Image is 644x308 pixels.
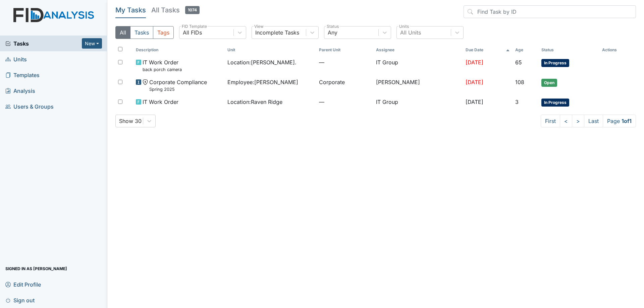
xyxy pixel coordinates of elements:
[400,28,421,37] div: All Units
[143,98,178,106] span: IT Work Order
[622,118,632,124] strong: 1 of 1
[541,99,569,107] span: In Progress
[115,5,146,15] h5: My Tasks
[5,40,82,48] a: Tasks
[151,5,200,15] h5: All Tasks
[225,44,316,56] th: Toggle SortBy
[464,5,636,18] input: Find Task by ID
[227,78,298,86] span: Employee : [PERSON_NAME]
[599,44,633,56] th: Actions
[118,47,122,51] input: Toggle All Rows Selected
[319,58,370,66] span: —
[541,115,560,127] a: First
[319,78,345,86] span: Corporate
[119,117,142,125] div: Show 30
[463,44,513,56] th: Toggle SortBy
[5,263,67,274] span: Signed in as [PERSON_NAME]
[513,44,539,56] th: Toggle SortBy
[319,98,370,106] span: —
[5,295,35,305] span: Sign out
[316,44,373,56] th: Toggle SortBy
[5,70,40,80] span: Templates
[227,58,297,66] span: Location : [PERSON_NAME].
[373,56,463,75] td: IT Group
[5,54,27,64] span: Units
[149,78,207,93] span: Corporate Compliance Spring 2025
[584,115,603,127] a: Last
[143,58,182,73] span: IT Work Order back porch camera
[603,115,636,127] span: Page
[5,85,35,96] span: Analysis
[5,279,41,290] span: Edit Profile
[541,115,636,127] nav: task-pagination
[143,66,182,73] small: back porch camera
[541,79,557,87] span: Open
[5,101,54,112] span: Users & Groups
[373,44,463,56] th: Assignee
[466,79,483,85] span: [DATE]
[115,26,174,39] div: Type filter
[515,79,524,85] span: 108
[133,44,225,56] th: Toggle SortBy
[183,28,202,37] div: All FIDs
[255,28,299,37] div: Incomplete Tasks
[185,6,200,14] span: 1074
[466,59,483,66] span: [DATE]
[130,26,153,39] button: Tasks
[515,59,522,66] span: 65
[515,99,519,105] span: 3
[373,95,463,109] td: IT Group
[153,26,174,39] button: Tags
[572,115,584,127] a: >
[149,86,207,93] small: Spring 2025
[373,75,463,95] td: [PERSON_NAME]
[466,99,483,105] span: [DATE]
[115,26,130,39] button: All
[82,38,102,49] button: New
[539,44,599,56] th: Toggle SortBy
[328,28,337,37] div: Any
[541,59,569,67] span: In Progress
[227,98,282,106] span: Location : Raven Ridge
[560,115,572,127] a: <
